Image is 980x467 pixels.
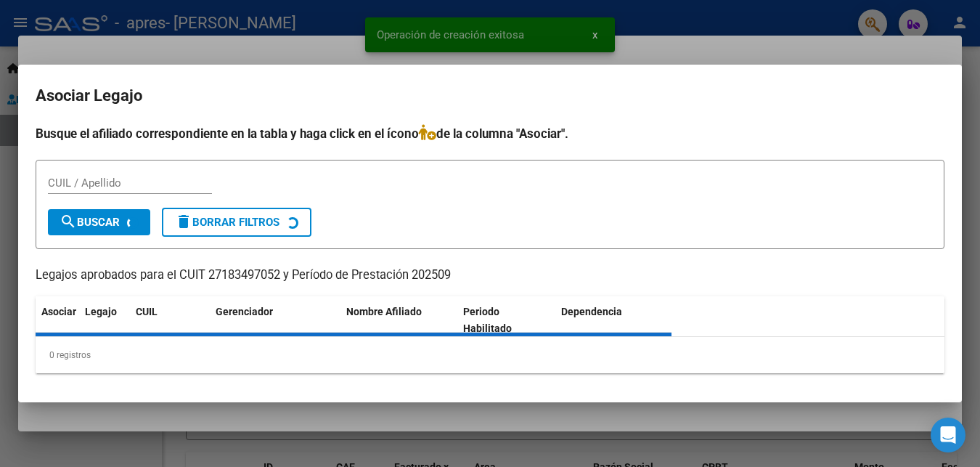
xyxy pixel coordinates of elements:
[210,296,340,344] datatable-header-cell: Gerenciador
[162,208,311,237] button: Borrar Filtros
[561,306,622,317] span: Dependencia
[457,296,555,344] datatable-header-cell: Periodo Habilitado
[60,213,77,230] mat-icon: search
[931,418,965,452] div: Open Intercom Messenger
[36,267,944,285] p: Legajos aprobados para el CUIT 27183497052 y Período de Prestación 202509
[36,296,79,344] datatable-header-cell: Asociar
[216,306,273,317] span: Gerenciador
[136,306,158,317] span: CUIL
[463,306,512,334] span: Periodo Habilitado
[48,209,150,235] button: Buscar
[85,306,117,317] span: Legajo
[79,296,130,344] datatable-header-cell: Legajo
[60,216,120,229] span: Buscar
[175,213,192,230] mat-icon: delete
[36,337,944,373] div: 0 registros
[36,124,944,143] h4: Busque el afiliado correspondiente en la tabla y haga click en el ícono de la columna "Asociar".
[340,296,457,344] datatable-header-cell: Nombre Afiliado
[346,306,422,317] span: Nombre Afiliado
[175,216,279,229] span: Borrar Filtros
[130,296,210,344] datatable-header-cell: CUIL
[41,306,76,317] span: Asociar
[555,296,672,344] datatable-header-cell: Dependencia
[36,82,944,110] h2: Asociar Legajo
